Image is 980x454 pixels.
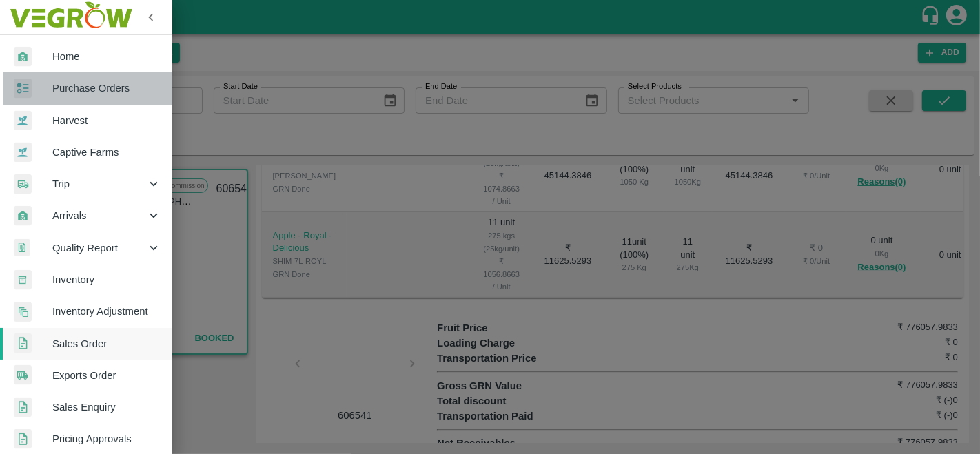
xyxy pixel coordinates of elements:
img: whArrival [14,206,32,226]
span: Arrivals [52,208,146,223]
img: whArrival [14,47,32,67]
span: Trip [52,176,146,192]
img: inventory [14,302,32,322]
span: Sales Order [52,336,161,351]
img: delivery [14,174,32,194]
span: Home [52,49,161,64]
img: sales [14,429,32,449]
img: harvest [14,142,32,163]
img: shipments [14,365,32,385]
span: Captive Farms [52,145,161,160]
span: Inventory [52,272,161,287]
img: sales [14,333,32,353]
span: Harvest [52,113,161,128]
span: Purchase Orders [52,81,161,96]
span: Pricing Approvals [52,431,161,446]
span: Quality Report [52,240,146,256]
img: qualityReport [14,239,30,256]
img: whInventory [14,270,32,290]
img: harvest [14,110,32,131]
img: sales [14,398,32,417]
span: Exports Order [52,368,161,383]
img: reciept [14,79,32,99]
span: Inventory Adjustment [52,304,161,319]
span: Sales Enquiry [52,400,161,415]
